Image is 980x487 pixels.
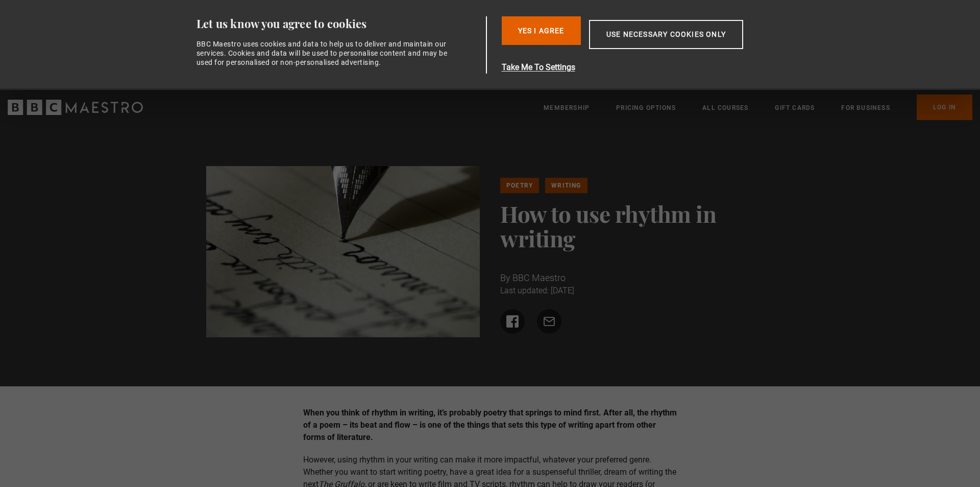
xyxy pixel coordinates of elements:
[545,178,587,193] a: Writing
[303,408,677,442] strong: When you think of rhythm in writing, it’s probably poetry that springs to mind first. After all, ...
[841,103,890,113] a: For business
[544,103,590,113] a: Membership
[775,103,815,113] a: Gift Cards
[206,166,480,337] img: fountain pen writing on paper
[544,95,972,120] nav: Primary
[500,178,539,193] a: Poetry
[500,286,574,295] time: Last updated: [DATE]
[616,103,676,113] a: Pricing Options
[8,100,143,115] svg: BBC Maestro
[502,61,792,74] button: Take Me To Settings
[197,16,482,31] div: Let us know you agree to cookies
[500,272,510,283] span: By
[197,39,454,67] div: BBC Maestro uses cookies and data to help us to deliver and maintain our services. Cookies and da...
[917,95,972,120] a: Log In
[589,20,743,49] button: Use necessary cookies only
[512,272,566,283] span: BBC Maestro
[702,103,748,113] a: All Courses
[500,201,774,250] h1: How to use rhythm in writing
[502,16,581,45] button: Yes I Agree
